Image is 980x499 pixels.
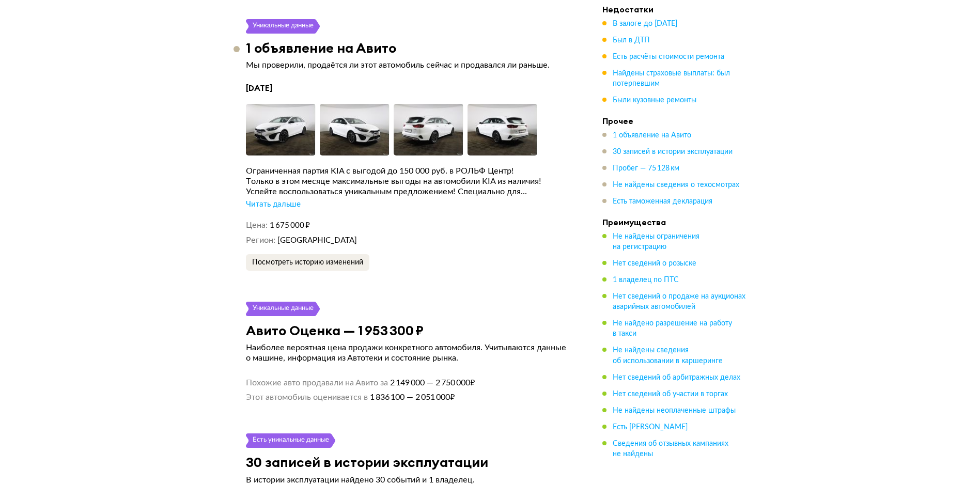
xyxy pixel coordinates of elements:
[613,132,691,139] span: 1 объявление на Авито
[246,83,571,93] h4: [DATE]
[394,104,463,155] img: Car Photo
[246,454,488,470] h3: 30 записей в истории эксплуатации
[613,233,699,251] span: Не найдены ограничения на регистрацию
[613,148,733,155] span: 30 записей в истории эксплуатации
[252,302,314,316] div: Уникальные данные
[613,37,650,44] span: Был в ДТП
[602,4,747,14] h4: Недостатки
[246,475,571,485] p: В истории эксплуатации найдено 30 событий и 1 владелец.
[252,433,330,448] div: Есть уникальные данные
[246,378,388,388] span: Похожие авто продавали на Авито за
[388,378,475,388] span: 2 149 000 — 2 750 000 ₽
[246,166,571,176] div: Ограниченная партия KIA с выгодой до 150 000 руб. в РОЛЬФ Центр!
[613,53,724,60] span: Есть расчёты стоимости ремонта
[252,19,314,34] div: Уникальные данные
[613,97,696,104] span: Были кузовные ремонты
[602,217,747,227] h4: Преимущества
[246,392,368,402] span: Этот автомобиль оценивается в
[613,181,739,189] span: Не найдены сведения о техосмотрах
[613,293,745,310] span: Нет сведений о продаже на аукционах аварийных автомобилей
[613,440,728,457] span: Сведения об отзывных кампаниях не найдены
[246,199,301,210] div: Читать дальше
[246,235,275,246] dt: Регион
[613,165,679,172] span: Пробег — 75 128 км
[613,320,732,337] span: Не найдено разрешение на работу в такси
[246,40,396,56] h3: 1 объявление на Авито
[246,104,316,155] img: Car Photo
[613,373,740,381] span: Нет сведений об арбитражных делах
[613,390,728,397] span: Нет сведений об участии в торгах
[602,116,747,126] h4: Прочее
[368,392,455,402] span: 1 836 100 — 2 051 000 ₽
[613,347,723,364] span: Не найдены сведения об использовании в каршеринге
[246,220,268,231] dt: Цена
[613,20,677,27] span: В залоге до [DATE]
[246,342,571,363] p: Наиболее вероятная цена продажи конкретного автомобиля. Учитываются данные о машине, информация и...
[246,186,571,197] div: Успейте воспользоваться уникальным предложением! Специально для...
[613,407,736,414] span: Не найдены неоплаченные штрафы
[270,222,310,229] span: 1 675 000 ₽
[246,60,571,70] p: Мы проверили, продаётся ли этот автомобиль сейчас и продавался ли раньше.
[252,259,363,266] span: Посмотреть историю изменений
[613,276,679,284] span: 1 владелец по ПТС
[320,104,390,155] img: Car Photo
[277,237,357,244] span: [GEOGRAPHIC_DATA]
[613,70,730,87] span: Найдены страховые выплаты: был потерпевшим
[468,104,537,155] img: Car Photo
[246,254,369,271] button: Посмотреть историю изменений
[246,176,571,186] div: Только в этом месяце максимальные выгоды на автомобили KIA из наличия!
[613,423,688,430] span: Есть [PERSON_NAME]
[613,260,696,267] span: Нет сведений о розыске
[613,198,712,205] span: Есть таможенная декларация
[246,322,424,338] h3: Авито Оценка — 1 953 300 ₽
